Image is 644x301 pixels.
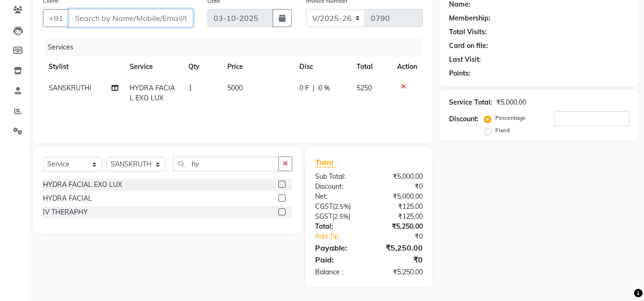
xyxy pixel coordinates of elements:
div: Balance : [308,267,369,277]
span: SGST [315,212,332,221]
th: Disc [294,56,351,78]
div: Payable: [308,242,369,253]
label: Percentage [495,114,526,122]
span: 5250 [357,84,372,92]
div: Membership: [449,13,491,23]
div: ₹5,000.00 [369,192,430,202]
th: Total [351,56,391,78]
th: Price [222,56,293,78]
span: CGST [315,202,333,211]
span: HYDRA FACIAL EXO LUX [130,84,175,102]
label: Fixed [495,126,510,135]
span: | [313,83,315,93]
span: 5000 [227,84,243,92]
div: ( ) [308,202,369,212]
div: ₹125.00 [369,212,430,222]
div: Services [44,39,430,56]
span: 0 % [318,83,330,93]
div: ₹5,000.00 [369,172,430,182]
th: Service [124,56,183,78]
div: Paid: [308,254,369,265]
div: ( ) [308,212,369,222]
div: HYDRA FACIAL [43,194,92,204]
div: ₹5,250.00 [369,242,430,253]
div: Net: [308,192,369,202]
span: Total [315,157,337,167]
div: Sub Total: [308,172,369,182]
div: ₹5,250.00 [369,267,430,277]
th: Qty [183,56,222,78]
div: Service Total: [449,97,492,107]
div: HYDRA FACIAL EXO LUX [43,180,122,190]
span: 1 [188,84,192,92]
span: 0 F [299,83,309,93]
div: Card on file: [449,41,488,51]
div: ₹5,000.00 [496,97,526,107]
div: Discount: [308,182,369,192]
button: +91 [43,9,70,27]
div: Points: [449,68,470,78]
div: ₹125.00 [369,202,430,212]
span: SANSKRUTHI [49,84,92,92]
div: ₹0 [379,232,430,242]
div: IV THERAPHY [43,207,88,217]
th: Stylist [43,56,124,78]
div: Total Visits: [449,27,487,37]
div: ₹0 [369,254,430,265]
div: Total: [308,222,369,232]
div: Discount: [449,114,479,124]
span: 2.5% [334,213,348,220]
div: ₹0 [369,182,430,192]
input: Search or Scan [173,156,279,171]
span: 2.5% [335,203,349,210]
div: ₹5,250.00 [369,222,430,232]
div: Last Visit: [449,55,481,65]
th: Action [391,56,423,78]
a: Add Tip [308,232,379,242]
input: Search by Name/Mobile/Email/Code [69,9,193,27]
